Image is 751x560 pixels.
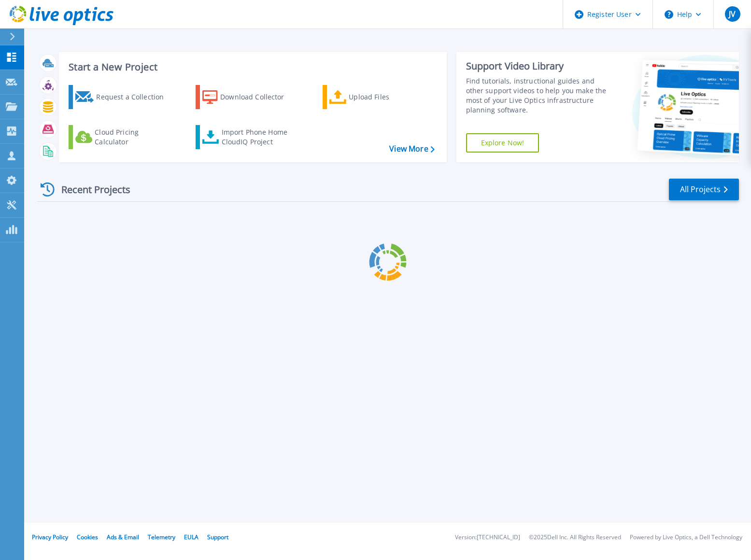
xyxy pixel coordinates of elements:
[630,534,742,541] li: Powered by Live Optics, a Dell Technology
[466,133,539,153] a: Explore Now!
[349,87,426,107] div: Upload Files
[184,533,198,541] a: EULA
[669,179,739,200] a: All Projects
[196,85,303,109] a: Download Collector
[69,62,434,72] h3: Start a New Project
[220,87,298,107] div: Download Collector
[323,85,430,109] a: Upload Files
[529,534,621,541] li: © 2025 Dell Inc. All Rights Reserved
[69,85,176,109] a: Request a Collection
[466,60,608,72] div: Support Video Library
[148,533,175,541] a: Telemetry
[37,178,143,201] div: Recent Projects
[466,76,608,115] div: Find tutorials, instructional guides and other support videos to help you make the most of your L...
[729,10,736,18] span: JV
[207,533,228,541] a: Support
[222,127,297,147] div: Import Phone Home CloudIQ Project
[455,534,520,541] li: Version: [TECHNICAL_ID]
[389,144,434,154] a: View More
[69,125,176,149] a: Cloud Pricing Calculator
[95,127,172,147] div: Cloud Pricing Calculator
[96,87,173,107] div: Request a Collection
[32,533,68,541] a: Privacy Policy
[77,533,98,541] a: Cookies
[107,533,139,541] a: Ads & Email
